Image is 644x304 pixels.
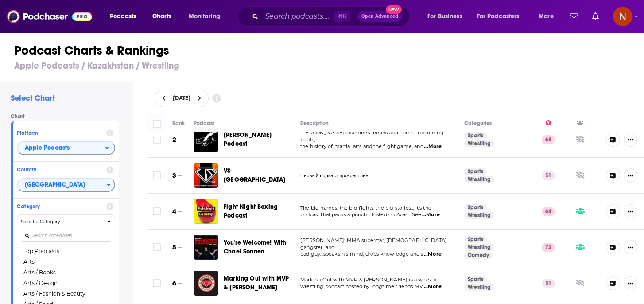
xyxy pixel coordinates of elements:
span: Charts [152,10,171,23]
p: 72 [542,243,555,252]
button: Show More Button [624,276,637,290]
a: Sports [464,204,487,211]
h2: Platforms [17,141,115,155]
a: You're Welcome! With Chael Sonnen [224,238,291,256]
button: open menu [17,141,115,155]
h4: Country [17,167,103,173]
button: open menu [421,9,473,23]
button: open menu [182,9,232,23]
button: open menu [532,9,565,23]
span: VS-[GEOGRAPHIC_DATA] [224,167,285,183]
h4: Platform [17,130,103,136]
a: Sports [464,168,487,175]
p: 64 [542,207,555,216]
h3: 5 [172,242,176,253]
a: Wrestling [464,140,494,147]
a: VS-[GEOGRAPHIC_DATA] [224,167,291,184]
span: More [539,10,554,23]
button: Show profile menu [613,7,632,26]
img: VS-Подкаст [194,163,218,188]
span: You're Welcome! With Chael Sonnen [224,239,286,255]
span: Monitoring [189,10,220,23]
a: Sports [464,236,487,243]
div: Rank [172,118,185,129]
span: For Podcasters [477,10,520,23]
img: You're Welcome! With Chael Sonnen [194,235,218,260]
span: [GEOGRAPHIC_DATA] [18,178,107,193]
a: Wrestling [464,284,494,291]
span: Toggle select row [153,171,161,179]
a: Show notifications dropdown [566,9,582,24]
button: open menu [471,9,532,23]
button: Top Podcasts [21,246,111,257]
span: Toggle select row [153,243,161,251]
img: Podchaser - Follow, Share and Rate Podcasts [7,8,92,25]
span: Marking Out with MVP & [PERSON_NAME] is a weekly [300,277,436,283]
button: Show More Button [624,133,637,147]
button: Arts / Design [21,278,111,288]
h3: 4 [172,207,176,217]
span: The big names, the big fights, the big stories... it’s the [300,205,431,211]
a: Fight Night Boxing Podcast [194,199,218,224]
span: Open Advanced [361,14,398,19]
button: Show More Button [624,168,637,183]
button: Show More Button [624,204,637,218]
img: Marking Out with MVP & Dwayne Swayze [194,271,218,296]
span: Fight Night Boxing Podcast [224,203,278,219]
span: wrestling podcast hosted by longtime friends MV [300,283,423,289]
span: [PERSON_NAME]: MMA superstar, [DEMOGRAPHIC_DATA] gangster...and [300,237,447,250]
h1: Podcast Charts & Rankings [14,43,637,58]
a: Wrestling [464,176,494,183]
span: podcast that packs a punch. Hosted on Acast. See [300,211,421,218]
div: Description [300,118,329,129]
div: Categories [464,118,492,129]
div: Podcast [194,118,214,129]
span: ...More [424,143,442,150]
a: Sports [464,276,487,283]
span: Logged in as AdelNBM [613,7,632,26]
span: ⌘ K [334,11,350,22]
h4: Chart [11,113,126,120]
button: Open AdvancedNew [357,11,402,22]
span: Podcasts [110,10,136,23]
span: Первый подкаст про-рестлинг [300,172,370,179]
img: Jack Slack Podcast [194,127,218,152]
h3: 2 [172,135,176,145]
button: Arts / Fashion & Beauty [21,288,111,299]
span: New [386,5,402,14]
a: Sports [464,132,487,139]
span: Apple Podcasts [25,145,70,151]
h4: Category [17,203,103,210]
span: ...More [424,251,442,258]
div: Has Guests [577,118,583,129]
a: Wrestling [464,212,494,219]
a: Comedy [464,252,493,259]
a: Wrestling [464,244,494,251]
button: Countries [17,178,115,192]
div: Search podcasts, credits, & more... [246,6,418,27]
a: Charts [147,9,177,23]
button: Arts [21,257,111,267]
span: Toggle select row [153,207,161,215]
div: Power Score [546,118,551,129]
input: Search categories... [21,230,111,242]
h4: Select a Category [21,220,104,224]
h3: 6 [172,278,176,288]
span: Toggle select row [153,136,161,144]
h2: Select Chart [11,93,126,103]
h3: Apple Podcasts / Kazakhstan / Wrestling [14,60,637,71]
p: 68 [542,135,555,144]
p: 51 [542,279,555,288]
span: bad guy...speaks his mind, drops knowledge and s [300,251,423,257]
a: [PERSON_NAME] Podcast [224,131,291,148]
span: [DATE] [173,95,190,101]
button: open menu [104,9,147,23]
input: Search podcasts, credits, & more... [262,9,334,23]
p: 51 [542,171,555,180]
h3: 3 [172,171,176,181]
span: Toggle select row [153,279,161,287]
